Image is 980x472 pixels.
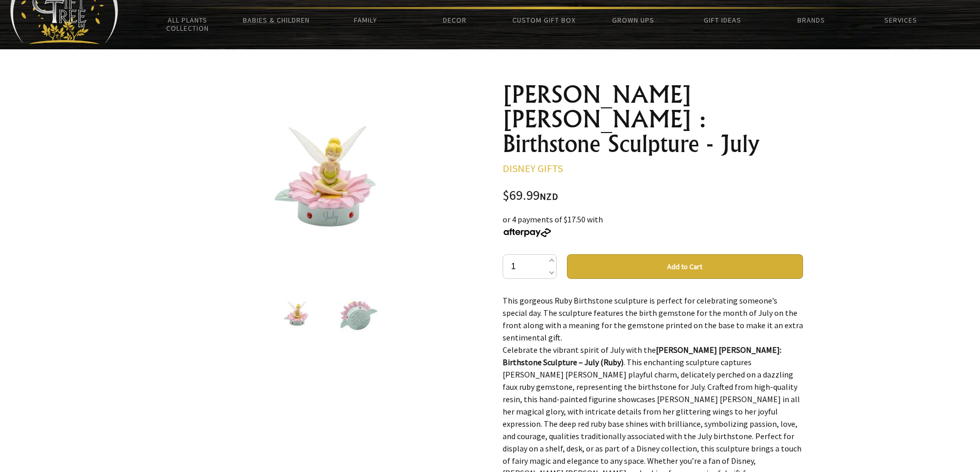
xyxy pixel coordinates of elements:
[339,295,378,334] img: Tinker Bell : Birthstone Sculpture - July
[678,9,767,31] a: Gift Ideas
[767,9,856,31] a: Brands
[143,9,232,39] a: All Plants Collection
[247,102,408,262] img: Tinker Bell : Birthstone Sculpture - July
[589,9,678,31] a: Grown Ups
[503,162,563,175] a: DISNEY GIFTS
[503,82,803,156] h1: [PERSON_NAME] [PERSON_NAME] : Birthstone Sculpture - July
[232,9,321,31] a: Babies & Children
[503,213,803,238] div: or 4 payments of $17.50 with
[500,9,589,31] a: Custom Gift Box
[540,191,558,202] span: NZD
[503,189,803,203] div: $69.99
[503,228,552,237] img: Afterpay
[321,9,410,31] a: Family
[277,295,316,334] img: Tinker Bell : Birthstone Sculpture - July
[410,9,499,31] a: Decor
[856,9,945,31] a: Services
[567,254,803,279] button: Add to Cart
